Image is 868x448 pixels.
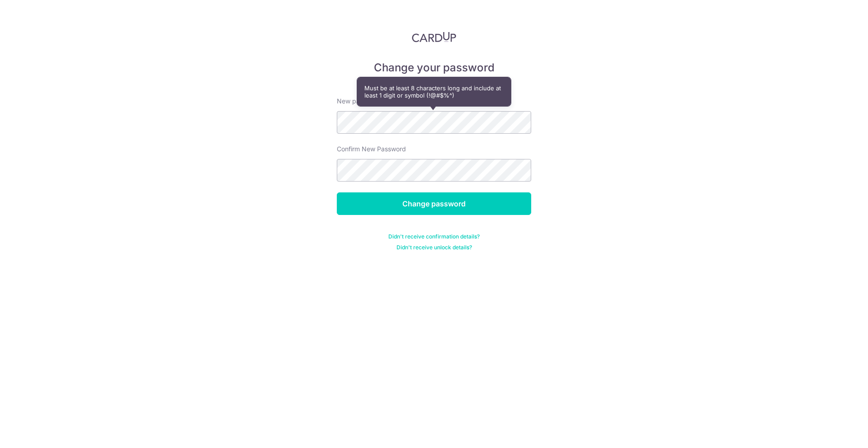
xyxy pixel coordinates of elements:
h5: Change your password [337,61,531,75]
a: Didn't receive unlock details? [396,244,472,251]
input: Change password [337,192,531,215]
label: Confirm New Password [337,145,406,154]
div: Must be at least 8 characters long and include at least 1 digit or symbol (!@#$%^) [357,77,511,106]
a: Didn't receive confirmation details? [388,233,480,240]
img: CardUp Logo [412,32,456,42]
label: New password [337,97,381,106]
